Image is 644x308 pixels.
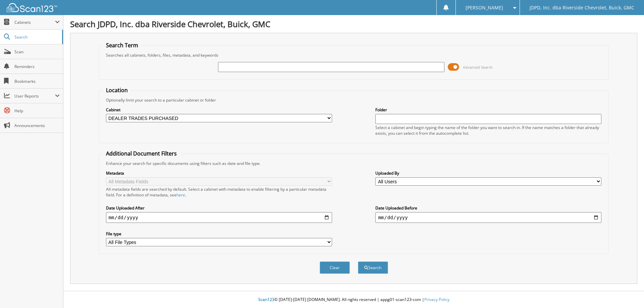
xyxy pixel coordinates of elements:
span: Scan123 [258,297,274,302]
span: Cabinets [14,19,55,25]
input: start [106,212,332,223]
span: Help [14,108,60,114]
input: end [375,212,601,223]
h1: Search JDPD, Inc. dba Riverside Chevrolet, Buick, GMC [70,18,637,29]
span: Announcements [14,123,60,128]
a: here [176,192,185,198]
span: Bookmarks [14,78,60,84]
span: JDPD, Inc. dba Riverside Chevrolet, Buick, GMC [530,6,634,10]
div: Select a cabinet and begin typing the name of the folder you want to search in. If the name match... [375,125,601,136]
legend: Search Term [103,42,142,49]
div: Searches all cabinets, folders, files, metadata, and keywords [103,52,605,58]
legend: Location [103,86,131,94]
label: Folder [375,107,601,113]
label: Cabinet [106,107,332,113]
legend: Additional Document Filters [103,150,180,157]
div: © [DATE]-[DATE] [DOMAIN_NAME]. All rights reserved | appg01-scan123-com | [63,292,644,308]
label: Date Uploaded After [106,205,332,211]
span: Reminders [14,64,60,69]
span: [PERSON_NAME] [466,6,503,10]
label: Date Uploaded Before [375,205,601,211]
div: Optionally limit your search to a particular cabinet or folder [103,97,605,103]
label: File type [106,231,332,237]
span: Search [14,34,59,40]
button: Search [358,261,388,274]
img: scan123-logo-white.svg [7,3,57,12]
label: Metadata [106,170,332,176]
button: Clear [320,261,350,274]
div: All metadata fields are searched by default. Select a cabinet with metadata to enable filtering b... [106,186,332,198]
label: Uploaded By [375,170,601,176]
div: Enhance your search for specific documents using filters such as date and file type. [103,161,605,166]
a: Privacy Policy [424,297,449,302]
span: Scan [14,49,60,55]
span: User Reports [14,93,55,99]
span: Advanced Search [463,65,493,70]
